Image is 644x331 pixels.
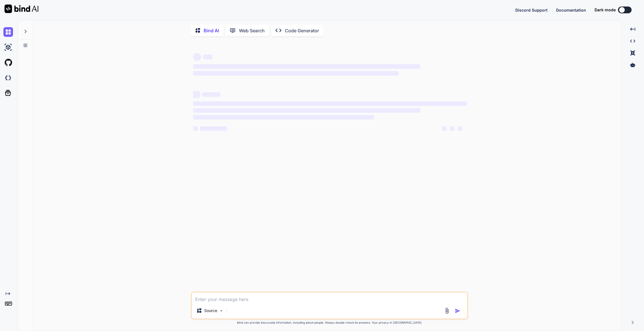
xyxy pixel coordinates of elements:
span: ‌ [203,55,212,59]
span: ‌ [193,53,201,61]
span: ‌ [193,64,420,69]
p: Web Search [239,27,265,34]
span: ‌ [442,126,447,131]
span: ‌ [193,91,200,98]
img: attachment [444,307,450,314]
img: icon [455,308,460,314]
p: Bind can provide inaccurate information, including about people. Always double-check its answers.... [191,321,468,325]
span: ‌ [450,126,455,131]
img: chat [3,27,13,37]
img: ai-studio [3,42,13,52]
span: ‌ [200,126,227,131]
img: darkCloudIdeIcon [3,73,13,83]
span: ‌ [202,92,220,97]
button: Documentation [556,7,586,13]
img: Bind AI [5,5,38,13]
p: Source [204,308,217,313]
span: ‌ [193,101,467,106]
span: ‌ [193,108,420,113]
span: Discord Support [515,8,548,12]
p: Bind AI [204,27,219,34]
img: githubLight [3,58,13,67]
span: ‌ [193,126,198,131]
button: Discord Support [515,7,548,13]
span: ‌ [458,126,462,131]
span: Dark mode [595,7,616,13]
span: ‌ [193,115,374,119]
img: Pick Models [219,308,224,313]
span: Documentation [556,8,586,12]
p: Code Generator [285,27,319,34]
span: ‌ [193,71,399,76]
